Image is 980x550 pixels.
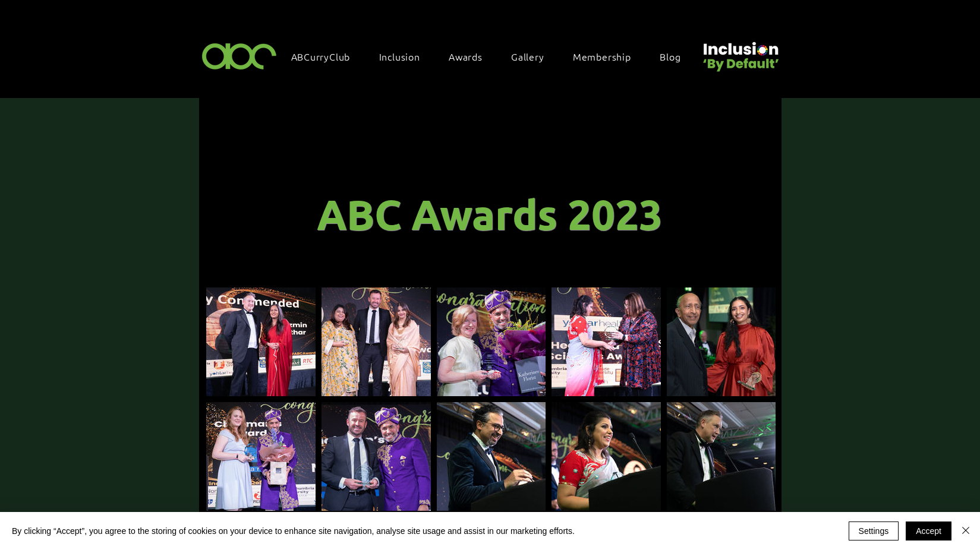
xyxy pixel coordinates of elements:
span: ABCurryClub [291,50,351,63]
a: Blog [654,44,698,69]
button: Settings [849,521,899,540]
div: Inclusion [373,44,438,69]
span: Inclusion [379,50,420,63]
button: Accept [906,521,951,540]
img: Close [959,523,973,538]
nav: Site [285,44,699,69]
img: ABC-Logo-Blank-Background-01-01-2.png [198,38,281,73]
span: Membership [573,50,631,63]
a: Membership [567,44,649,69]
span: By clicking “Accept”, you agree to the storing of cookies on your device to enhance site navigati... [12,526,575,536]
div: Awards [443,44,500,69]
span: Blog [660,50,680,63]
button: Close [959,521,973,540]
span: ABC Awards 2023 [317,188,663,239]
img: Untitled design (22).png [699,32,781,73]
a: ABCurryClub [285,44,368,69]
span: Gallery [511,50,544,63]
a: Gallery [505,44,562,69]
span: Awards [449,50,483,63]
